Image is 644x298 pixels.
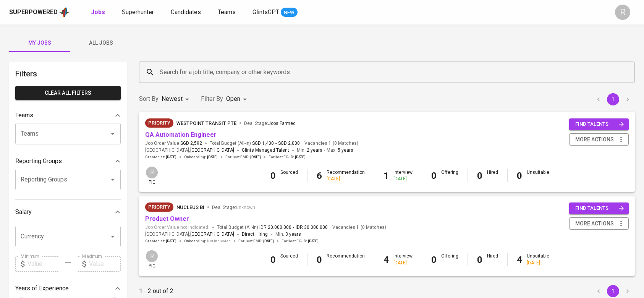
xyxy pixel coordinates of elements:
p: Sort By [139,94,159,104]
b: 1 [383,170,389,181]
div: Interview [393,169,413,182]
span: Earliest ECJD : [282,238,319,244]
div: New Job received from Demand Team [145,118,173,128]
div: Superpowered [9,8,58,17]
span: [DATE] [250,154,261,160]
b: 0 [431,170,437,181]
span: SGD 2,000 [278,140,300,147]
span: [DATE] [308,238,319,244]
span: find talents [575,204,624,213]
input: Value [89,256,121,272]
span: Total Budget (All-In) [210,140,300,147]
button: more actions [569,133,629,146]
div: - [327,260,365,266]
p: Years of Experience [15,284,69,293]
b: 4 [383,254,389,265]
b: 0 [270,254,276,265]
button: Open [107,128,118,139]
div: - [487,260,498,266]
div: Offering [441,169,458,182]
button: Open [107,231,118,242]
span: Earliest EMD : [225,154,261,160]
span: 5 years [338,147,353,153]
span: Earliest EMD : [238,238,274,244]
b: 4 [517,254,522,265]
button: find talents [569,118,629,130]
span: Vacancies ( 0 Matches ) [304,140,358,147]
div: - [441,260,458,266]
b: 0 [517,170,522,181]
div: [DATE] [393,176,413,182]
span: Max. [327,147,353,153]
div: R [615,5,630,20]
div: Unsuitable [527,253,549,266]
button: page 1 [607,285,619,297]
span: NEW [281,9,298,16]
div: New Job received from Demand Team [145,202,173,212]
span: [DATE] [295,154,306,160]
div: - [527,176,549,182]
span: - [275,140,277,147]
div: Sourced [280,169,298,182]
span: Job Order Value [145,140,202,147]
span: Job Order Value not indicated. [145,224,209,231]
span: [DATE] [166,238,176,244]
div: Newest [162,92,192,106]
span: Min. [297,147,322,153]
span: Created at : [145,154,176,160]
span: Onboarding : [184,154,218,160]
span: Teams [218,8,236,16]
div: Hired [487,169,498,182]
b: 0 [477,170,482,181]
a: Product Owner [145,215,189,222]
div: - [280,260,298,266]
button: page 1 [607,93,619,105]
span: Open [226,95,240,102]
span: Deal Stage : [244,121,296,126]
span: 1 [355,224,359,231]
span: 3 years [285,232,301,237]
span: Priority [145,203,173,211]
nav: pagination navigation [591,93,635,105]
span: IDR 20.000.000 [259,224,291,231]
div: - [487,176,498,182]
span: Vacancies ( 0 Matches ) [332,224,386,231]
a: QA Automation Engineer [145,131,217,138]
button: Open [107,174,118,185]
div: [DATE] [527,260,549,266]
div: Recommendation [327,169,365,182]
p: Newest [162,94,183,104]
span: [GEOGRAPHIC_DATA] [190,147,234,154]
div: Salary [15,204,121,220]
div: - [441,176,458,182]
div: R [145,249,159,263]
span: Onboarding : [184,238,231,244]
span: [GEOGRAPHIC_DATA] , [145,231,234,238]
div: - [280,176,298,182]
span: [DATE] [263,238,274,244]
span: SGD 1,400 [252,140,274,147]
b: 0 [477,254,482,265]
div: Sourced [280,253,298,266]
span: Not indicated [207,238,231,244]
button: more actions [569,217,629,230]
div: pic [145,166,159,186]
span: [GEOGRAPHIC_DATA] , [145,147,234,154]
span: 1 [327,140,331,147]
span: - [293,224,294,231]
div: [DATE] [327,176,365,182]
span: Jobs Farmed [268,121,296,126]
span: Priority [145,119,173,127]
input: Value [28,256,59,272]
span: SGD 2,592 [180,140,202,147]
span: Total Budget (All-In) [217,224,328,231]
span: [DATE] [207,154,218,160]
nav: pagination navigation [591,285,635,297]
div: Years of Experience [15,281,121,296]
div: [DATE] [393,260,413,266]
span: - [324,147,325,154]
p: Filter By [201,94,223,104]
a: Jobs [91,8,107,17]
p: Teams [15,111,33,120]
p: Reporting Groups [15,157,62,166]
